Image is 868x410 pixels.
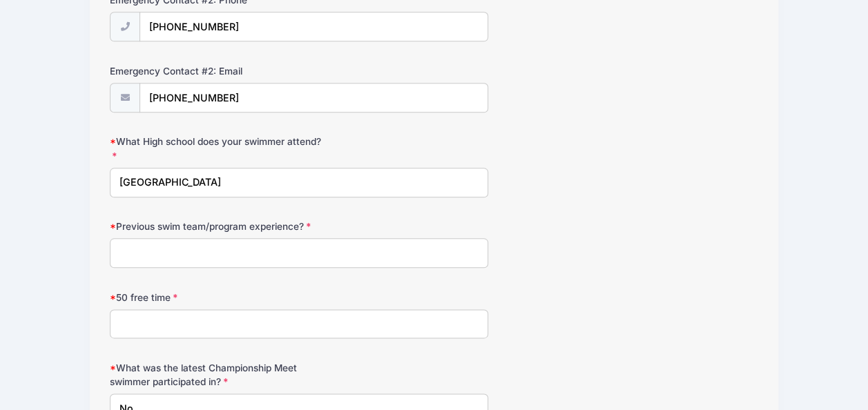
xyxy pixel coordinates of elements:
label: What was the latest Championship Meet swimmer participated in? [110,361,326,389]
label: 50 free time [110,291,326,304]
label: What High school does your swimmer attend? [110,135,326,163]
input: (xxx) xxx-xxxx [139,12,488,41]
label: Previous swim team/program experience? [110,219,326,233]
input: email@email.com [139,83,488,113]
label: Emergency Contact #2: Email [110,64,326,78]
